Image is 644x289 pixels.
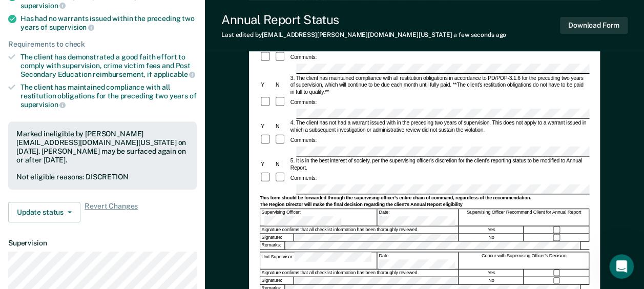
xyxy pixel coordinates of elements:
div: Date: [378,209,459,225]
div: Y [259,81,274,89]
div: No [459,277,524,284]
div: 4. The client has not had a warrant issued with in the preceding two years of supervision. This d... [289,119,589,134]
span: applicable [154,70,195,78]
div: Signature: [260,277,294,284]
div: Requirements to check [8,40,197,49]
div: Supervising Officer: [260,209,377,225]
span: supervision [20,2,66,10]
div: N [274,161,289,168]
div: Remarks: [260,242,285,249]
span: supervision [20,100,66,109]
div: Supervising Officer Recommend Client for Annual Report [459,209,589,225]
button: Download Form [560,17,628,34]
div: Y [259,123,274,130]
div: No [459,234,524,241]
div: Signature: [260,234,294,241]
div: The client has demonstrated a good faith effort to comply with supervision, crime victim fees and... [20,53,197,79]
div: Marked ineligible by [PERSON_NAME][EMAIL_ADDRESS][DOMAIN_NAME][US_STATE] on [DATE]. [PERSON_NAME]... [16,130,189,164]
div: N [274,123,289,130]
div: The Region Director will make the final decision regarding the client's Annual Report eligibility [259,202,589,208]
div: The client has maintained compliance with all restitution obligations for the preceding two years of [20,83,197,109]
div: This form should be forwarded through the supervising officer's entire chain of command, regardle... [259,195,589,201]
div: 3. The client has maintained compliance with all restitution obligations in accordance to PD/POP-... [289,74,589,96]
button: Update status [8,202,80,222]
span: a few seconds ago [453,31,506,38]
div: Y [259,161,274,168]
div: Concur with Supervising Officer's Decision [459,252,589,269]
div: Signature confirms that all checklist information has been thoroughly reviewed. [260,270,459,277]
div: N [274,81,289,89]
div: Annual Report Status [221,12,506,27]
div: Signature confirms that all checklist information has been thoroughly reviewed. [260,226,459,234]
div: Yes [459,226,524,234]
div: Not eligible reasons: DISCRETION [16,173,189,181]
div: Has had no warrants issued within the preceding two years of [20,14,197,32]
div: Comments: [289,99,318,106]
div: Comments: [289,174,318,181]
span: Revert Changes [85,202,138,222]
div: Last edited by [EMAIL_ADDRESS][PERSON_NAME][DOMAIN_NAME][US_STATE] [221,31,506,38]
iframe: Intercom live chat [609,254,634,279]
div: Comments: [289,54,318,61]
dt: Supervision [8,239,197,247]
div: Comments: [289,136,318,143]
div: Date: [378,252,459,269]
div: 5. It is in the best interest of society, per the supervising officer's discretion for the client... [289,157,589,172]
span: supervision [49,23,94,31]
div: Unit Supervisor: [260,252,377,269]
div: Yes [459,270,524,277]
